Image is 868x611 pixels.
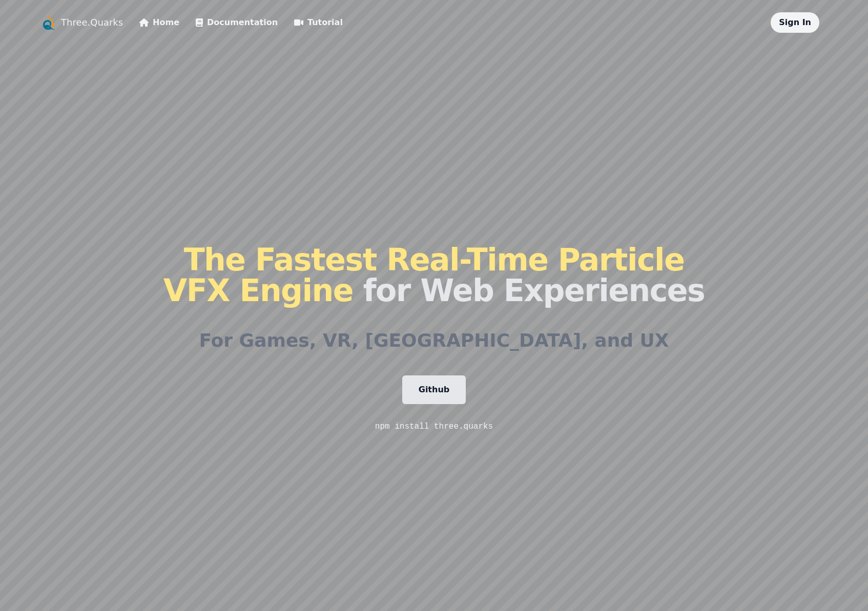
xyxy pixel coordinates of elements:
[199,330,669,351] h2: For Games, VR, [GEOGRAPHIC_DATA], and UX
[61,15,123,30] a: Three.Quarks
[196,16,278,29] a: Documentation
[779,17,811,27] a: Sign In
[163,242,685,308] span: The Fastest Real-Time Particle VFX Engine
[139,16,179,29] a: Home
[163,244,705,306] h1: for Web Experiences
[402,375,466,404] a: Github
[294,16,343,29] a: Tutorial
[375,422,493,431] code: npm install three.quarks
